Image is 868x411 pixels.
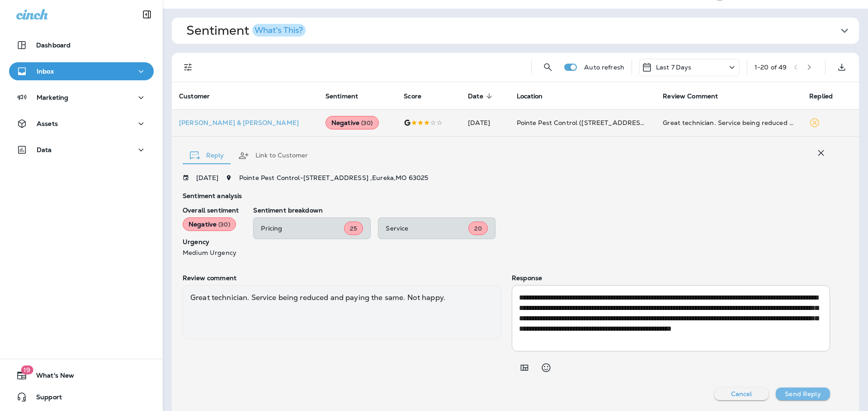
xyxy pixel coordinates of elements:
span: Replied [809,92,833,100]
div: Negative [325,116,379,129]
span: 20 [474,225,482,232]
p: Auto refresh [584,64,624,71]
p: Last 7 Days [656,64,692,71]
span: Replied [809,92,844,100]
p: Medium Urgency [183,249,239,256]
button: 19What's New [9,366,154,384]
span: 25 [350,225,357,232]
p: Data [37,146,52,153]
div: 1 - 20 of 49 [755,64,787,71]
p: [DATE] [196,174,218,181]
p: Marketing [37,94,68,101]
span: Location [517,92,543,100]
button: Marketing [9,88,154,106]
p: Pricing [261,225,344,232]
button: Inbox [9,62,154,80]
span: Date [468,92,483,100]
span: Sentiment [325,92,358,100]
button: Reply [183,139,231,172]
span: Pointe Pest Control - [STREET_ADDRESS] , Eureka , MO 63025 [239,174,428,182]
p: Send Reply [785,390,821,397]
p: Dashboard [36,42,71,49]
span: Score [404,92,433,100]
button: Send Reply [776,388,830,400]
h1: Sentiment [186,23,306,38]
span: Location [517,92,555,100]
p: Cancel [731,390,752,397]
p: [PERSON_NAME] & [PERSON_NAME] [179,119,311,126]
button: Link to Customer [231,139,315,172]
p: Inbox [37,68,54,75]
div: Negative [183,217,236,231]
p: Sentiment breakdown [253,207,830,214]
div: Click to view Customer Drawer [179,119,311,126]
button: What's This? [252,24,306,37]
span: ( 30 ) [218,221,230,228]
div: Great technician. Service being reduced and paying the same. Not happy. [183,285,501,339]
span: Pointe Pest Control ([STREET_ADDRESS]) [517,119,649,127]
button: Filters [179,58,197,76]
button: SentimentWhat's This? [179,18,866,44]
button: Export as CSV [833,58,851,76]
button: Dashboard [9,36,154,54]
button: Support [9,388,154,406]
div: What's This? [255,26,303,34]
span: Customer [179,92,222,100]
div: Great technician. Service being reduced and paying the same. Not happy. [663,118,795,127]
p: Response [512,274,830,282]
p: Service [386,225,468,232]
span: Review Comment [663,92,730,100]
span: Date [468,92,495,100]
td: [DATE] [461,109,509,136]
span: Score [404,92,421,100]
button: Select an emoji [537,359,555,377]
span: Sentiment [325,92,370,100]
p: Sentiment analysis [183,192,830,199]
span: Customer [179,92,210,100]
p: Assets [37,120,58,127]
p: Urgency [183,238,239,245]
button: Collapse Sidebar [134,5,160,23]
button: Assets [9,115,154,133]
button: Data [9,141,154,159]
span: ( 30 ) [361,119,373,127]
button: Search Reviews [539,58,557,76]
span: Review Comment [663,92,718,100]
p: Overall sentiment [183,207,239,214]
button: Cancel [714,388,769,400]
p: Review comment [183,274,501,282]
span: What's New [27,372,74,383]
span: Support [27,393,62,404]
span: 19 [21,365,33,374]
button: Add in a premade template [515,359,533,377]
